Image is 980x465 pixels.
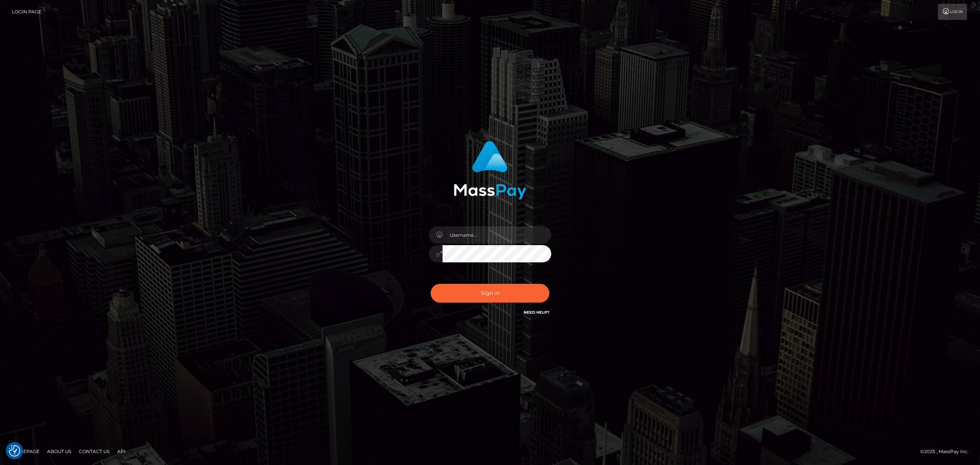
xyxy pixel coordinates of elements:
[524,310,549,315] a: Need Help?
[9,445,20,457] button: Consent Preferences
[454,141,526,200] img: MassPay Login
[938,4,967,20] a: Login
[920,447,974,456] div: © 2025 , MassPay Inc.
[8,445,42,457] a: Homepage
[443,226,551,244] input: Username...
[9,445,20,457] img: Revisit consent button
[114,445,129,457] a: API
[431,284,549,303] button: Sign in
[44,445,74,457] a: About Us
[76,445,113,457] a: Contact Us
[12,4,41,20] a: Login Page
